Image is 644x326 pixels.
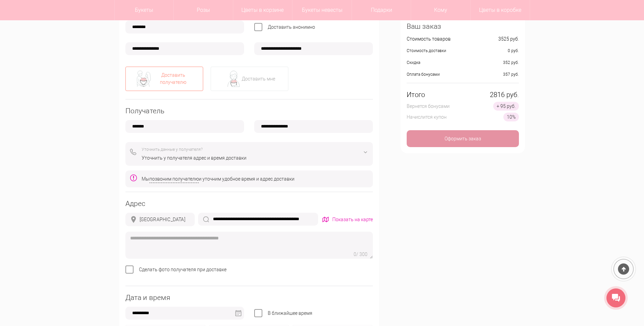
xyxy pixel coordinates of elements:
[125,294,373,301] div: Дата и время
[407,91,425,98] div: Итого
[407,103,450,110] div: Вернется бонусами
[490,91,519,98] div: 2816 руб.
[407,36,451,43] div: Стоимость товаров
[493,102,519,111] div: + 95 руб.
[332,216,373,223] div: Показать на карте
[140,216,185,223] div: [GEOGRAPHIC_DATA]
[407,71,440,78] div: Оплата бонусами
[142,176,294,183] div: Мы и уточним удобное время и адрес доставки
[503,59,519,66] div: 352 руб.
[356,251,367,258] div: / 300
[407,130,519,147] div: Оформить заказ
[139,267,226,272] span: Сделать фото получателя при доставке
[125,200,373,207] div: Адрес
[268,310,312,316] span: В ближайшее время
[268,24,315,30] span: Доставить анонимно
[508,47,519,54] div: 0 руб.
[407,47,446,54] div: Стоимость доставки
[503,71,519,78] div: 357 руб.
[142,155,368,162] div: Уточнить у получателя адрес и время доставки
[354,251,356,258] div: 0
[407,23,519,30] div: Ваш заказ
[149,176,199,183] span: позвоним получателю
[407,114,447,121] div: Начислится купон
[125,108,373,115] div: Получатель
[142,146,368,153] div: Уточнить данные у получателя?
[152,72,195,86] div: Доставить получателю
[498,36,519,43] div: 3525 руб.
[503,113,519,121] div: 10%
[242,75,275,83] div: Доставить мне
[407,59,420,66] div: Скидка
